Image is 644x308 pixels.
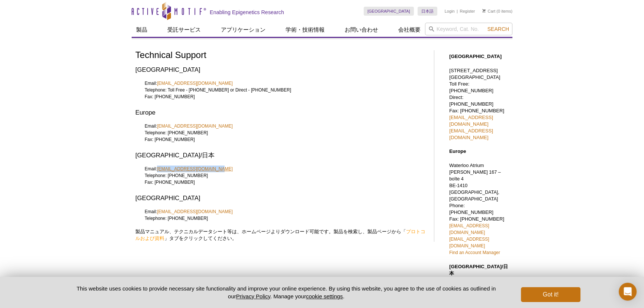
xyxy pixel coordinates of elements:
[364,7,414,16] a: [GEOGRAPHIC_DATA]
[418,7,437,16] a: 日本語
[132,23,152,37] a: 製品
[449,128,493,140] a: [EMAIL_ADDRESS][DOMAIN_NAME]
[521,287,580,302] button: Got it!
[135,208,426,228] div: Email: Telephone: [PHONE_NUMBER]
[449,250,500,255] a: Find an Account Manager
[449,170,501,202] span: [PERSON_NAME] 167 – boîte 4 BE-1410 [GEOGRAPHIC_DATA], [GEOGRAPHIC_DATA]
[449,67,509,141] p: [STREET_ADDRESS] [GEOGRAPHIC_DATA] Toll Free: [PHONE_NUMBER] Direct: [PHONE_NUMBER] Fax: [PHONE_N...
[135,194,426,203] h3: [GEOGRAPHIC_DATA]
[457,7,458,16] li: |
[449,54,502,59] strong: [GEOGRAPHIC_DATA]
[425,23,512,35] input: Keyword, Cat. No.
[449,148,466,154] strong: Europe
[306,293,343,299] button: cookie settings
[135,108,426,117] h3: Europe
[449,237,489,248] a: [EMAIL_ADDRESS][DOMAIN_NAME]
[157,166,232,172] a: [EMAIL_ADDRESS][DOMAIN_NAME]
[449,115,493,127] a: [EMAIL_ADDRESS][DOMAIN_NAME]
[216,23,270,37] a: アプリケーション
[135,65,426,74] h3: [GEOGRAPHIC_DATA]
[163,23,205,37] a: 受託サービス
[482,7,512,16] li: (0 items)
[135,123,426,150] div: Email: Telephone: [PHONE_NUMBER] Fax: [PHONE_NUMBER]
[449,223,489,235] a: [EMAIL_ADDRESS][DOMAIN_NAME]
[236,293,270,299] a: Privacy Policy
[157,123,232,129] a: [EMAIL_ADDRESS][DOMAIN_NAME]
[340,23,383,37] a: お問い合わせ
[157,208,232,215] a: [EMAIL_ADDRESS][DOMAIN_NAME]
[281,23,329,37] a: 学術・技術情報
[135,166,426,192] div: Email: Telephone: [PHONE_NUMBER] Fax: [PHONE_NUMBER]
[487,26,509,32] span: Search
[157,80,232,87] a: [EMAIL_ADDRESS][DOMAIN_NAME]
[460,9,475,14] a: Register
[210,9,284,16] h2: Enabling Epigenetics Research
[449,264,508,276] strong: [GEOGRAPHIC_DATA]/日本
[482,9,486,13] img: Your Cart
[445,9,455,14] a: Login
[64,285,509,300] p: This website uses cookies to provide necessary site functionality and improve your online experie...
[449,162,509,256] p: Waterloo Atrium Phone: [PHONE_NUMBER] Fax: [PHONE_NUMBER]
[619,283,637,301] div: Open Intercom Messenger
[135,50,426,61] h1: Technical Support
[135,151,426,160] h3: [GEOGRAPHIC_DATA]/日本
[135,228,426,242] p: 製品マニュアル、テクニカルデータシート等は、ホームページよりダウンロード可能です。製品を検索し、製品ページから「 」タブをクリックしてください。
[482,9,495,14] a: Cart
[135,80,426,107] div: Email: Telephone: Toll Free - [PHONE_NUMBER] or Direct - [PHONE_NUMBER] Fax: [PHONE_NUMBER]
[394,23,425,37] a: 会社概要
[485,26,511,32] button: Search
